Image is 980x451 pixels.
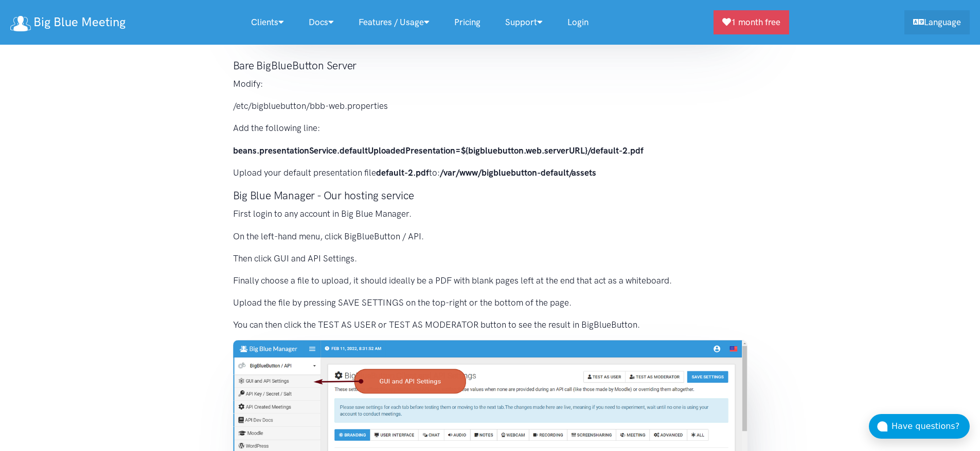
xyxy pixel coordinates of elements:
img: logo [10,16,31,31]
a: Big Blue Meeting [10,11,126,33]
p: Upload your default presentation file to: [233,166,747,180]
a: Clients [239,11,296,33]
a: Docs [296,11,346,33]
p: First login to any account in Big Blue Manager. [233,207,747,221]
button: Have questions? [869,414,970,439]
strong: /var/www/bigbluebutton-default/assets [440,167,596,178]
div: Have questions? [892,420,970,433]
strong: default-2.pdf [376,167,429,178]
p: /etc/bigbluebutton/bbb-web.properties [233,99,747,113]
p: Add the following line: [233,121,747,135]
p: You can then click the TEST AS USER or TEST AS MODERATOR button to see the result in BigBlueButton. [233,318,747,332]
p: Upload the file by pressing SAVE SETTINGS on the top-right or the bottom of the page. [233,296,747,310]
a: Features / Usage [346,11,442,33]
p: Modify: [233,77,747,91]
p: Finally choose a file to upload, it should ideally be a PDF with blank pages left at the end that... [233,274,747,288]
h3: Big Blue Manager - Our hosting service [233,188,747,203]
a: Support [493,11,555,33]
a: Pricing [442,11,493,33]
a: Language [904,10,970,34]
p: Then click GUI and API Settings. [233,252,747,266]
a: 1 month free [714,10,789,34]
p: On the left-hand menu, click BigBlueButton / API. [233,230,747,243]
strong: beans.presentationService.defaultUploadedPresentation=${bigbluebutton.web.serverURL}/default-2.pdf [233,145,644,156]
h3: Bare BigBlueButton Server [233,58,747,73]
a: Login [555,11,601,33]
